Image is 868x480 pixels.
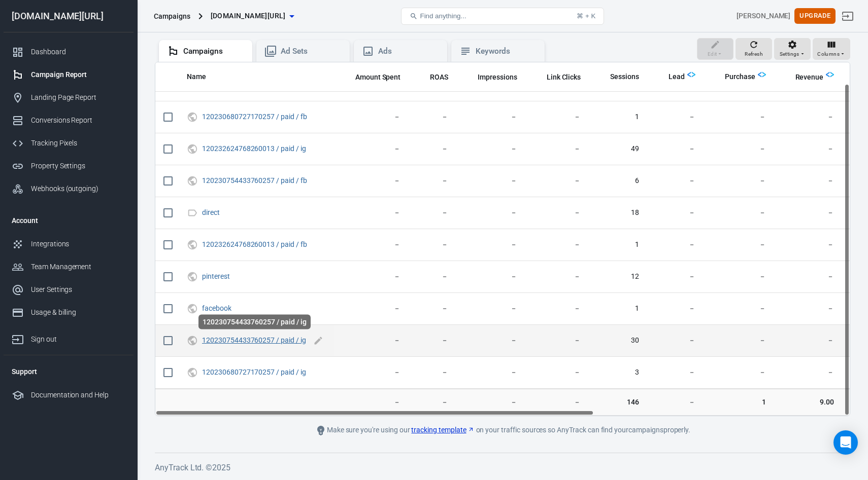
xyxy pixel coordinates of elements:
div: Dashboard [31,47,125,57]
span: Refresh [745,50,763,59]
div: Ad Sets [281,46,342,57]
span: － [417,336,448,346]
span: － [712,240,766,250]
div: Webhooks (outgoing) [31,183,125,194]
a: Integrations [4,233,133,255]
span: － [417,112,448,122]
div: Tracking Pixels [31,138,125,149]
span: － [342,272,401,282]
span: － [464,208,517,218]
span: － [533,144,581,154]
div: scrollable content [155,62,850,416]
span: Settings [780,50,799,59]
span: － [712,367,766,378]
span: － [655,240,695,250]
a: Tracking Pixels [4,132,133,155]
span: Total revenue calculated by AnyTrack. [782,71,824,83]
span: － [655,367,695,378]
button: Settings [774,38,811,60]
svg: UTM & Web Traffic [187,175,198,187]
a: 120230754433760257 / paid / ig [202,336,306,344]
span: 12 [597,272,639,282]
h6: AnyTrack Ltd. © 2025 [155,461,850,474]
div: Campaign Report [31,69,125,80]
span: － [782,144,834,154]
span: The total return on ad spend [417,71,448,83]
a: Sign out [4,324,133,351]
div: Conversions Report [31,115,125,126]
span: facebook [202,305,233,312]
span: － [533,397,581,407]
span: 120230680727170257 / paid / fb [202,113,309,120]
span: Lead [655,72,685,82]
svg: UTM & Web Traffic [187,335,198,347]
a: 120232624768260013 / paid / ig [202,144,306,153]
div: Documentation and Help [31,390,125,400]
a: pinterest [202,272,230,280]
a: Landing Page Report [4,86,133,109]
span: The number of times your ads were on screen. [478,71,517,83]
span: － [464,112,517,122]
div: [DOMAIN_NAME][URL] [4,12,133,21]
span: － [417,144,448,154]
span: － [655,397,695,407]
div: Open Intercom Messenger [833,430,858,455]
div: Campaigns [154,11,190,21]
a: direct [202,208,220,216]
span: － [533,272,581,282]
svg: UTM & Web Traffic [187,303,198,315]
span: Impressions [478,72,517,83]
span: 1 [597,304,639,314]
span: － [782,304,834,314]
span: － [464,144,517,154]
span: Sessions [610,72,639,82]
span: 9.00 [782,397,834,407]
li: Account [4,208,133,233]
span: － [655,112,695,122]
a: 120232624768260013 / paid / fb [202,240,307,248]
span: － [655,176,695,186]
span: Find anything... [420,12,466,20]
span: － [342,240,401,250]
div: 120230754433760257 / paid / ig [198,315,311,329]
span: Lead [669,72,685,82]
span: 3 [597,367,639,378]
span: The estimated total amount of money you've spent on your campaign, ad set or ad during its schedule. [342,71,401,83]
span: The estimated total amount of money you've spent on your campaign, ad set or ad during its schedule. [355,71,401,83]
span: － [712,304,766,314]
a: 120230754433760257 / paid / fb [202,176,307,184]
div: Landing Page Report [31,92,125,103]
span: 1 [597,112,639,122]
li: Support [4,359,133,384]
span: － [342,208,401,218]
span: － [533,240,581,250]
a: 120230680727170257 / paid / fb [202,113,307,121]
span: － [655,144,695,154]
span: － [417,176,448,186]
a: Usage & billing [4,301,133,324]
span: － [417,208,448,218]
span: － [782,272,834,282]
img: Logo [826,70,834,79]
span: － [782,176,834,186]
span: ROAS [430,72,448,83]
span: － [712,336,766,346]
button: Upgrade [794,8,836,24]
span: － [782,240,834,250]
span: － [782,208,834,218]
div: Team Management [31,262,125,272]
span: 120232624768260013 / paid / ig [202,145,308,152]
span: － [655,208,695,218]
span: － [464,272,517,282]
span: 18 [597,208,639,218]
span: direct [202,209,221,216]
span: － [464,304,517,314]
span: Sessions [597,72,639,82]
span: 30 [597,336,639,346]
svg: UTM & Web Traffic [187,111,198,123]
div: Keywords [476,46,537,57]
a: 120230680727170257 / paid / ig [202,368,306,376]
span: － [533,367,581,378]
span: － [417,304,448,314]
div: Sign out [31,334,125,345]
